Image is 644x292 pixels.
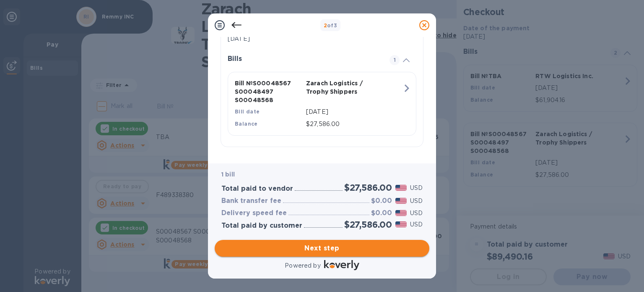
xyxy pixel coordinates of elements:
p: USD [410,209,423,218]
h3: Bank transfer fee [221,197,281,205]
img: Logo [324,260,359,270]
p: [DATE] [306,108,402,116]
p: [DATE] [228,34,410,43]
h3: Delivery speed fee [221,209,287,217]
p: Powered by [285,261,320,270]
button: Bill №S00048567 S00048497 S00048568Zarach Logistics / Trophy ShippersBill date[DATE]Balance$27,58... [228,72,416,136]
h3: Bills [228,55,379,63]
h3: Total paid by customer [221,222,302,230]
h3: $0.00 [371,209,392,217]
button: Next step [215,240,429,257]
p: $27,586.00 [306,120,402,129]
img: USD [395,210,407,216]
p: Zarach Logistics / Trophy Shippers [306,79,374,96]
h2: $27,586.00 [344,219,392,230]
h2: $27,586.00 [344,182,392,193]
img: USD [395,221,407,227]
b: of 3 [324,22,338,29]
img: USD [395,185,407,191]
span: Next step [221,243,423,253]
img: USD [395,198,407,204]
b: Balance [235,121,258,127]
p: Bill № S00048567 S00048497 S00048568 [235,79,303,104]
p: USD [410,184,423,192]
span: 2 [324,22,327,29]
p: USD [410,197,423,205]
h3: $0.00 [371,197,392,205]
p: USD [410,220,423,229]
h3: Total paid to vendor [221,185,293,193]
b: Bill date [235,108,260,115]
b: 1 bill [221,171,235,178]
span: 1 [390,55,400,65]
